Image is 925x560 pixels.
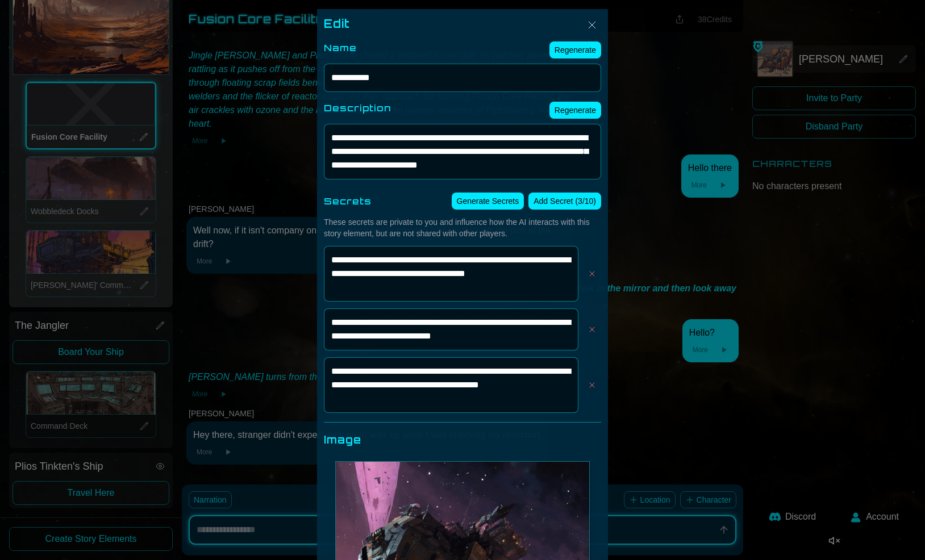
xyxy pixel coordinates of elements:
[549,41,601,58] button: Regenerate
[324,41,357,55] label: Name
[324,432,601,448] div: Image
[324,216,601,239] div: These secrets are private to you and influence how the AI interacts with this story element, but ...
[324,16,601,32] div: Edit
[452,193,524,210] button: Generate Secrets
[324,101,391,115] label: Description
[549,102,601,119] button: Regenerate
[585,18,599,32] img: Close
[528,193,601,210] button: Add Secret (3/10)
[324,194,372,208] label: Secrets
